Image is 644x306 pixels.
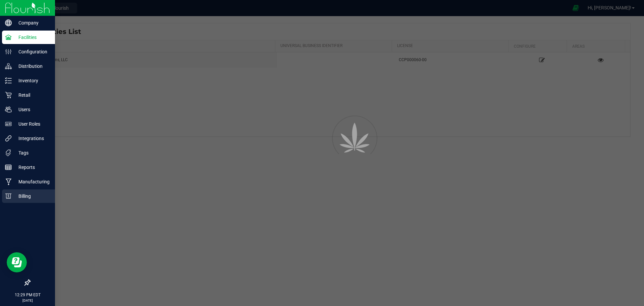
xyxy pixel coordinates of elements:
inline-svg: Billing [5,193,12,200]
inline-svg: Retail [5,92,12,98]
p: Billing [12,192,52,200]
p: 12:29 PM EDT [3,292,52,298]
p: Distribution [12,62,52,70]
p: Manufacturing [12,178,52,186]
inline-svg: Facilities [5,34,12,41]
inline-svg: Integrations [5,135,12,142]
p: User Roles [12,120,52,128]
p: Users [12,105,52,114]
inline-svg: Manufacturing [5,178,12,185]
p: Integrations [12,134,52,142]
inline-svg: Tags [5,149,12,156]
p: Configuration [12,48,52,56]
inline-svg: Distribution [5,63,12,70]
inline-svg: Inventory [5,77,12,84]
p: Reports [12,163,52,171]
iframe: Resource center [7,252,27,272]
p: Retail [12,91,52,99]
p: Facilities [12,33,52,41]
inline-svg: Company [5,19,12,26]
inline-svg: Users [5,106,12,113]
inline-svg: User Roles [5,121,12,127]
p: Tags [12,149,52,157]
p: Company [12,19,52,27]
inline-svg: Configuration [5,48,12,55]
p: Inventory [12,77,52,85]
inline-svg: Reports [5,164,12,171]
p: [DATE] [3,298,52,303]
